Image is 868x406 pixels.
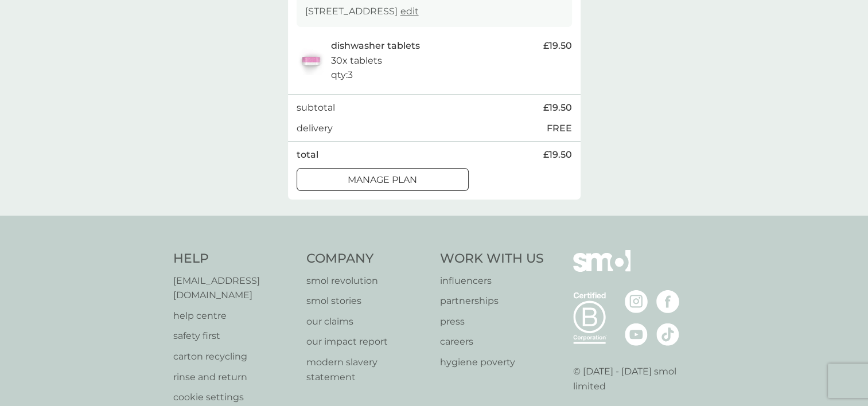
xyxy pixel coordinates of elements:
img: visit the smol Facebook page [656,290,679,313]
span: £19.50 [543,38,572,53]
a: edit [400,6,419,17]
a: hygiene poverty [440,355,544,370]
a: rinse and return [173,370,295,385]
p: 30x tablets [331,53,382,68]
button: Manage plan [297,168,469,191]
p: dishwasher tablets [331,38,420,53]
a: influencers [440,274,544,288]
a: [EMAIL_ADDRESS][DOMAIN_NAME] [173,274,295,303]
img: smol [573,250,630,289]
a: partnerships [440,294,544,309]
span: £19.50 [543,147,572,162]
p: [STREET_ADDRESS] [305,4,419,19]
a: help centre [173,309,295,323]
img: visit the smol Tiktok page [656,323,679,346]
a: careers [440,334,544,349]
a: safety first [173,329,295,343]
a: smol revolution [306,274,429,288]
a: smol stories [306,294,429,309]
span: £19.50 [543,100,572,115]
p: total [297,147,318,162]
p: qty : 3 [331,68,353,83]
p: Manage plan [348,173,417,188]
p: subtotal [297,100,335,115]
h4: Company [306,250,429,268]
a: press [440,314,544,329]
p: FREE [547,121,572,136]
h4: Help [173,250,295,268]
a: modern slavery statement [306,355,429,384]
img: visit the smol Youtube page [625,323,648,346]
h4: Work With Us [440,250,544,268]
a: cookie settings [173,390,295,405]
p: delivery [297,121,333,136]
a: our claims [306,314,429,329]
a: carton recycling [173,349,295,364]
a: our impact report [306,334,429,349]
p: © [DATE] - [DATE] smol limited [573,364,695,393]
img: visit the smol Instagram page [625,290,648,313]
